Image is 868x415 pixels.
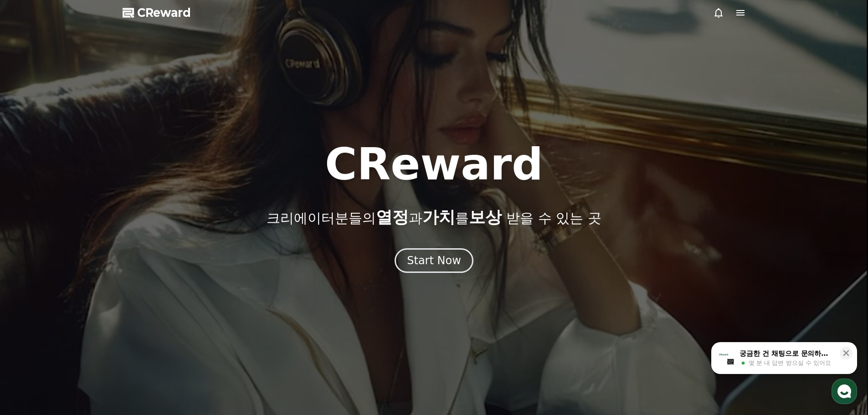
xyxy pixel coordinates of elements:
a: CReward [123,5,191,20]
p: 크리에이터분들의 과 를 받을 수 있는 곳 [267,208,601,226]
div: Start Now [407,253,461,268]
span: 열정 [376,208,409,226]
h1: CReward [325,143,543,186]
button: Start Now [395,248,473,273]
span: 보상 [469,208,502,226]
span: 가치 [422,208,455,226]
a: Start Now [395,257,473,266]
span: CReward [137,5,191,20]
